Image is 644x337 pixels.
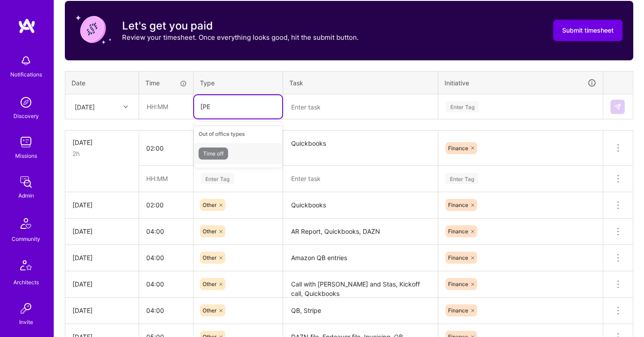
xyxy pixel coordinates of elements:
img: admin teamwork [17,173,35,191]
span: Other [203,254,216,261]
img: coin [76,12,111,47]
textarea: Call with [PERSON_NAME] and Stas, Kickoff call, Quickbooks [284,272,437,297]
button: Submit timesheet [553,20,623,41]
img: Invite [17,299,35,317]
div: Initiative [445,78,597,88]
div: Admin [18,191,34,200]
input: HH:MM [139,167,193,190]
textarea: Quickbooks [284,193,437,218]
th: Date [65,71,139,94]
p: Review your timesheet. Once everything looks good, hit the submit button. [122,33,359,42]
span: Finance [448,281,468,287]
span: Other [203,307,216,314]
span: Finance [448,202,468,208]
div: [DATE] [72,306,131,315]
textarea: AR Report, Quickbooks, DAZN [284,219,437,244]
div: Discovery [13,111,39,121]
th: Type [194,71,283,94]
div: [DATE] [72,138,131,147]
div: Missions [15,151,37,160]
div: Community [12,234,40,244]
div: Invite [19,317,33,327]
span: Time off [199,147,228,160]
div: [DATE] [72,253,131,262]
div: [DATE] [72,200,131,210]
div: Enter Tag [446,100,479,114]
input: HH:MM [139,299,193,322]
img: Architects [15,256,37,278]
div: [DATE] [72,279,131,289]
input: HH:MM [139,136,193,160]
input: HH:MM [139,272,193,296]
span: Other [203,281,216,287]
img: discovery [17,93,35,111]
span: Submit timesheet [562,26,614,35]
div: Notifications [10,70,42,79]
span: Finance [448,145,468,152]
div: [DATE] [72,227,131,236]
input: HH:MM [139,246,193,270]
h3: Let's get you paid [122,19,359,33]
div: [DATE] [75,102,95,111]
img: teamwork [17,133,35,151]
div: 2h [72,149,131,158]
div: Enter Tag [201,172,234,185]
input: HH:MM [140,95,193,118]
span: Finance [448,254,468,261]
span: Finance [448,228,468,235]
div: Architects [13,278,39,287]
textarea: Quickbooks [284,131,437,165]
img: Community [15,213,37,234]
img: bell [17,52,35,70]
input: HH:MM [139,219,193,243]
i: icon Chevron [123,105,128,109]
img: Submit [614,103,621,110]
img: logo [18,18,36,34]
th: Task [283,71,438,94]
span: Other [203,202,216,208]
div: Time [145,78,187,88]
div: Enter Tag [445,172,479,185]
span: Other [203,228,216,235]
textarea: Amazon QB entries [284,246,437,270]
span: Finance [448,307,468,314]
input: HH:MM [139,193,193,217]
textarea: QB, Stripe [284,299,437,323]
div: Out of office types [194,126,282,142]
